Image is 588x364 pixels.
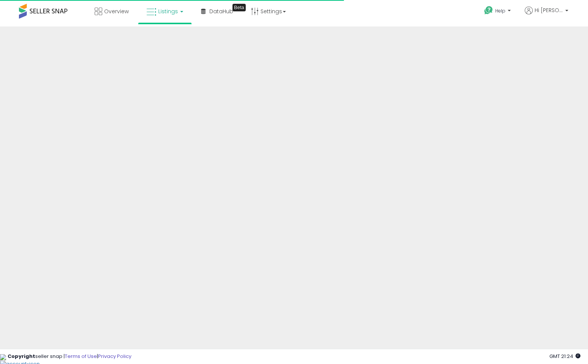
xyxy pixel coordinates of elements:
i: Get Help [484,6,493,15]
span: Overview [104,8,129,15]
div: Tooltip anchor [232,4,246,11]
span: Help [495,8,505,14]
span: Listings [158,8,178,15]
span: Hi [PERSON_NAME] [535,6,563,14]
a: Hi [PERSON_NAME] [525,6,568,23]
span: DataHub [209,8,233,15]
